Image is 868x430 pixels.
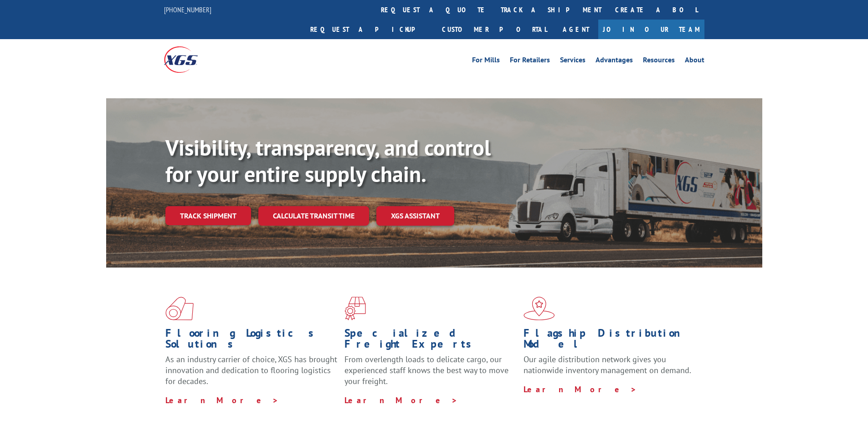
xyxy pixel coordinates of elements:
h1: Flagship Distribution Model [524,328,696,354]
a: Calculate transit time [258,206,369,226]
span: As an industry carrier of choice, XGS has brought innovation and dedication to flooring logistics... [165,354,337,386]
h1: Specialized Freight Experts [344,328,517,354]
a: Learn More > [344,395,458,405]
img: xgs-icon-total-supply-chain-intelligence-red [165,297,194,320]
a: About [685,56,704,66]
a: Track shipment [165,206,251,225]
img: xgs-icon-flagship-distribution-model-red [524,297,555,320]
a: Services [560,56,586,66]
a: For Retailers [510,56,550,66]
a: Learn More > [165,395,279,405]
p: From overlength loads to delicate cargo, our experienced staff knows the best way to move your fr... [344,354,517,395]
a: Advantages [596,56,633,66]
a: For Mills [472,56,500,66]
b: Visibility, transparency, and control for your entire supply chain. [165,133,491,188]
a: Resources [643,56,675,66]
a: Agent [554,20,598,39]
a: XGS ASSISTANT [376,206,454,226]
a: Join Our Team [598,20,704,39]
img: xgs-icon-focused-on-flooring-red [344,297,366,320]
a: Customer Portal [435,20,554,39]
a: [PHONE_NUMBER] [164,5,211,14]
span: Our agile distribution network gives you nationwide inventory management on demand. [524,354,691,375]
a: Learn More > [524,384,637,395]
a: Request a pickup [303,20,435,39]
h1: Flooring Logistics Solutions [165,328,338,354]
